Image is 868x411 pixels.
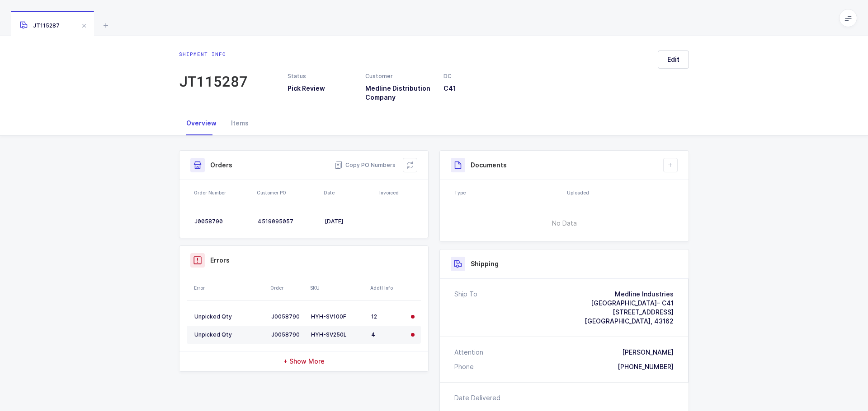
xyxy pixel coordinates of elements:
[310,284,365,291] div: SKU
[379,189,418,196] div: Invoiced
[210,256,230,265] h3: Errors
[506,210,623,237] span: No Data
[311,331,364,338] div: HYH-SV250L
[585,308,674,317] div: [STREET_ADDRESS]
[271,331,304,338] div: J0058790
[194,284,265,291] div: Error
[454,348,483,357] div: Attention
[454,393,504,402] div: Date Delivered
[371,331,404,338] div: 4
[667,55,679,64] span: Edit
[179,111,224,135] div: Overview
[371,313,404,320] div: 12
[270,284,305,291] div: Order
[271,313,304,320] div: J0058790
[194,313,264,320] div: Unpicked Qty
[471,161,507,170] h3: Documents
[194,331,264,338] div: Unpicked Qty
[454,189,561,196] div: Type
[257,189,318,196] div: Customer PO
[324,189,374,196] div: Date
[443,84,510,93] h3: C41
[20,22,60,29] span: JT115287
[471,259,499,268] h3: Shipping
[194,189,251,196] div: Order Number
[585,299,674,308] div: [GEOGRAPHIC_DATA]– C41
[258,218,317,225] div: 4519095057
[658,51,689,69] button: Edit
[585,290,674,299] div: Medline Industries
[454,362,474,371] div: Phone
[370,284,405,291] div: Addtl Info
[288,72,354,80] div: Status
[283,357,325,366] span: + Show More
[365,84,432,102] h3: Medline Distribution Company
[585,317,674,325] span: [GEOGRAPHIC_DATA], 43162
[194,218,250,225] div: J0058790
[210,161,232,170] h3: Orders
[288,84,354,93] h3: Pick Review
[179,351,428,371] div: + Show More
[335,161,396,170] button: Copy PO Numbers
[622,348,674,357] div: [PERSON_NAME]
[454,290,477,326] div: Ship To
[179,51,248,58] div: Shipment info
[618,362,674,371] div: [PHONE_NUMBER]
[365,72,432,80] div: Customer
[443,72,510,80] div: DC
[224,111,256,135] div: Items
[325,218,373,225] div: [DATE]
[567,189,679,196] div: Uploaded
[311,313,364,320] div: HYH-SV100F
